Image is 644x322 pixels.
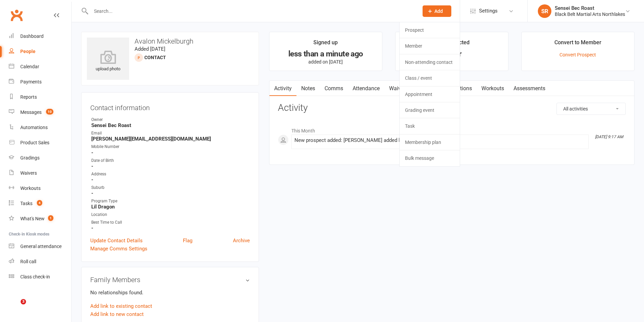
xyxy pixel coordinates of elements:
strong: - [91,225,250,231]
a: Notes [296,81,320,96]
a: Member [400,38,460,54]
div: Messages [20,109,42,115]
span: 4 [37,200,42,206]
strong: - [91,190,250,196]
div: Date of Birth [91,157,250,164]
a: Add link to existing contact [90,302,152,310]
a: Bulk message [400,150,460,166]
div: Program Type [91,198,250,204]
a: Non-attending contact [400,54,460,70]
div: Owner [91,117,250,123]
div: Automations [20,125,48,130]
div: Gradings [20,155,40,160]
a: Tasks 4 [9,196,71,211]
a: Flag [183,237,192,245]
a: Dashboard [9,29,71,44]
h3: Family Members [90,276,250,283]
li: This Month [278,124,626,134]
a: Prospect [400,22,460,38]
span: 3 [21,299,26,304]
strong: Sensei Bec Roast [91,122,250,128]
button: Add [423,5,451,17]
div: Email [91,130,250,137]
div: Reports [20,94,37,100]
div: People [20,49,35,54]
div: Dashboard [20,33,44,39]
h3: Avalon Mickelburgh [87,38,253,45]
strong: - [91,177,250,183]
a: Assessments [509,81,550,96]
div: New prospect added: [PERSON_NAME] added by Sensei Bec Roast [294,138,586,143]
a: Class kiosk mode [9,269,71,284]
div: Tasks [20,201,32,206]
a: Messages 10 [9,105,71,120]
div: Location [91,212,250,218]
i: [DATE] 9:17 AM [595,134,623,139]
div: Roll call [20,259,36,264]
a: What's New1 [9,211,71,226]
a: General attendance kiosk mode [9,239,71,254]
a: Attendance [348,81,384,96]
div: Calendar [20,64,39,69]
a: Waivers [9,166,71,181]
a: Waivers [384,81,413,96]
div: Workouts [20,185,41,191]
a: Archive [233,237,250,245]
div: less than a minute ago [276,50,376,57]
a: People [9,44,71,59]
div: Mobile Number [91,144,250,150]
div: Sensei Bec Roast [555,5,625,11]
a: Product Sales [9,135,71,150]
p: added on [DATE] [276,59,376,65]
div: Product Sales [20,140,49,145]
input: Search... [89,6,414,16]
a: Membership plan [400,134,460,150]
a: Class / event [400,70,460,86]
strong: - [91,150,250,156]
a: Gradings [9,150,71,166]
iframe: Intercom live chat [7,299,23,315]
div: Convert to Member [554,38,601,50]
div: upload photo [87,50,129,73]
a: Automations [9,120,71,135]
a: Comms [320,81,348,96]
a: Workouts [477,81,509,96]
span: Add [434,8,443,14]
h3: Contact information [90,101,250,112]
h3: Activity [278,103,626,113]
div: Suburb [91,184,250,191]
span: 10 [46,109,53,115]
span: Settings [479,3,498,19]
a: Reports [9,90,71,105]
a: Calendar [9,59,71,74]
div: Signed up [313,38,338,50]
a: Payments [9,74,71,90]
a: Workouts [9,181,71,196]
span: 1 [48,215,53,221]
div: What's New [20,216,45,221]
div: Address [91,171,250,177]
p: No relationships found. [90,289,250,297]
a: Appointment [400,86,460,102]
a: Update Contact Details [90,237,143,245]
a: Activity [269,81,296,96]
a: Add link to new contact [90,310,144,318]
div: Class check-in [20,274,50,279]
div: Black Belt Martial Arts Northlakes [555,11,625,17]
a: Convert Prospect [559,52,596,57]
strong: [PERSON_NAME][EMAIL_ADDRESS][DOMAIN_NAME] [91,136,250,142]
div: SR [538,4,551,18]
a: Clubworx [8,7,25,24]
a: Task [400,118,460,134]
strong: Lil Dragon [91,204,250,210]
div: Best Time to Call [91,219,250,226]
div: Payments [20,79,42,84]
a: Grading event [400,102,460,118]
time: Added [DATE] [135,46,165,52]
a: Manage Comms Settings [90,245,147,253]
a: Roll call [9,254,71,269]
div: Waivers [20,170,37,176]
strong: - [91,163,250,169]
span: Contact [144,55,166,60]
div: General attendance [20,244,62,249]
